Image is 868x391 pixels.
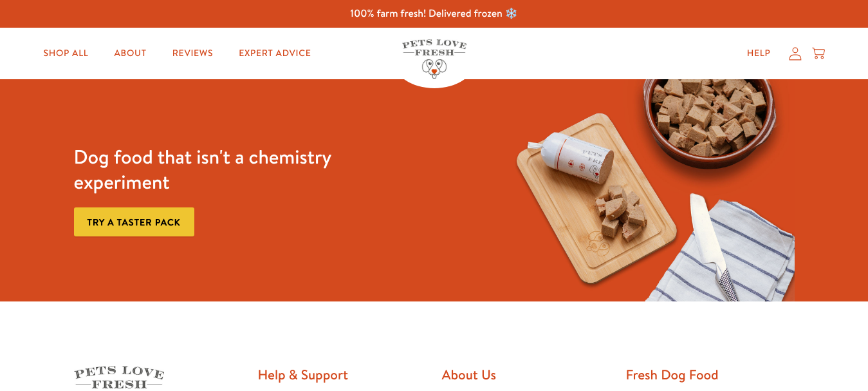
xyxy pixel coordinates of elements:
[626,366,795,383] h2: Fresh Dog Food
[162,41,223,66] a: Reviews
[74,144,368,195] h3: Dog food that isn't a chemistry experiment
[442,366,611,383] h2: About Us
[104,41,157,66] a: About
[402,39,466,79] img: Pets Love Fresh
[228,41,321,66] a: Expert Advice
[74,207,194,236] a: Try a taster pack
[500,79,794,301] img: Fussy
[33,41,98,66] a: Shop All
[258,366,427,383] h2: Help & Support
[737,41,781,66] a: Help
